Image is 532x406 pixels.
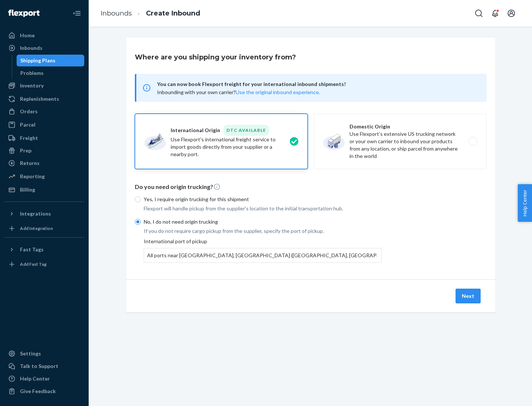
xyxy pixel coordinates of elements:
[4,157,84,169] a: Returns
[144,205,382,212] p: Flexport will handle pickup from the supplier's location to the initial transportation hub.
[518,184,532,222] button: Help Center
[20,95,59,103] div: Replenishments
[20,108,38,115] div: Orders
[20,32,35,39] div: Home
[4,132,84,144] a: Freight
[4,348,84,359] a: Settings
[20,159,40,167] div: Returns
[135,219,141,225] input: No, I do not need origin trucking
[4,106,84,117] a: Orders
[20,261,47,267] div: Add Fast Tag
[20,121,35,128] div: Parcel
[20,210,51,217] div: Integrations
[157,80,478,89] span: You can now book Flexport freight for your international inbound shipments!
[144,227,382,235] p: If you do not require cargo pickup from the supplier, specify the port of pickup.
[4,373,84,385] a: Help Center
[4,80,84,92] a: Inventory
[17,67,85,79] a: Problems
[20,69,44,77] div: Problems
[4,360,84,372] a: Talk to Support
[146,9,200,17] a: Create Inbound
[20,44,42,52] div: Inbounds
[471,6,486,21] button: Open Search Box
[135,183,487,191] p: Do you need origin trucking?
[4,244,84,255] button: Fast Tags
[4,145,84,156] a: Prep
[4,171,84,182] a: Reporting
[456,289,481,303] button: Next
[135,196,141,202] input: Yes, I require origin trucking for this shipment
[144,238,382,263] div: International port of pickup
[4,223,84,234] a: Add Integration
[100,9,132,17] a: Inbounds
[4,208,84,220] button: Integrations
[20,375,50,382] div: Help Center
[504,6,519,21] button: Open account menu
[4,385,84,397] button: Give Feedback
[4,258,84,270] a: Add Fast Tag
[4,184,84,196] a: Billing
[20,82,44,89] div: Inventory
[69,6,84,21] button: Close Navigation
[20,186,35,193] div: Billing
[17,55,85,66] a: Shipping Plans
[20,57,55,64] div: Shipping Plans
[236,89,320,96] button: Use the original inbound experience.
[4,93,84,105] a: Replenishments
[20,147,31,154] div: Prep
[20,362,58,370] div: Talk to Support
[4,119,84,131] a: Parcel
[20,350,41,357] div: Settings
[157,89,320,95] span: Inbounding with your own carrier?
[144,218,382,226] p: No, I do not need origin trucking
[8,10,40,17] img: Flexport logo
[20,388,56,395] div: Give Feedback
[4,42,84,54] a: Inbounds
[20,225,53,231] div: Add Integration
[4,30,84,41] a: Home
[20,134,38,142] div: Freight
[488,6,502,21] button: Open notifications
[135,52,296,62] h3: Where are you shipping your inventory from?
[144,196,382,203] p: Yes, I require origin trucking for this shipment
[20,173,45,180] div: Reporting
[95,3,206,24] ol: breadcrumbs
[20,246,44,253] div: Fast Tags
